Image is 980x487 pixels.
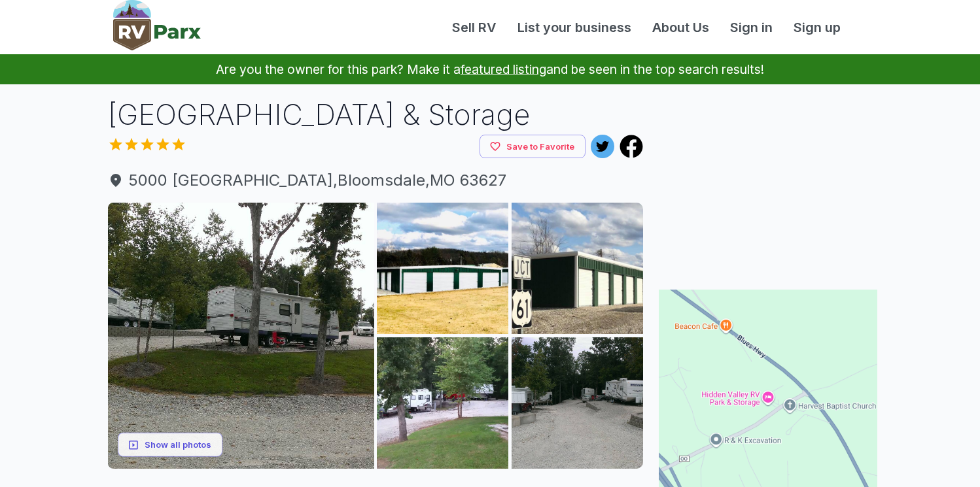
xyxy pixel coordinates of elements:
[108,169,643,192] a: 5000 [GEOGRAPHIC_DATA],Bloomsdale,MO 63627
[442,18,507,37] a: Sell RV
[659,95,877,258] iframe: Advertisement
[642,18,720,37] a: About Us
[118,433,222,457] button: Show all photos
[108,95,643,135] h1: [GEOGRAPHIC_DATA] & Storage
[720,18,783,37] a: Sign in
[512,337,643,469] img: AAcXr8rUjHaaueM0o-6tfyFUvXAEMy5J0O8R-rZh5k1lGPC40JLQKDbAQDoh7ODWb7Kly8xtJp6hQ5MaoBTDzM05ppec5Z_OP...
[16,54,964,84] p: Are you the owner for this park? Make it a and be seen in the top search results!
[108,203,374,469] img: AAcXr8pCwp7G1YrQUaiBu0X0PyTYhikvZ8179qGBRneLLX5JUzAz8IwFqSRYpe69gX2XBkIPemkDGaXxcmip7EjiABxAHOqW2...
[377,203,508,334] img: AAcXr8osjJ9UZ18o349P4SbjUXEttAHHjb9DxGBstnlBN0F817K6Pcr3EnSwCKQNnbdbciu0tjyAOBLFKO-XNr8IKuqtGh_nA...
[512,203,643,334] img: AAcXr8oxOgcXKc5Z1olvJJkI1YxfBiY4BtThojAw0W8NumpqnjHA6zNph2_ZU7ftYk2A-sZD53rp2IftBuKRf9E9sQOzs_54N...
[507,18,642,37] a: List your business
[377,337,508,469] img: AAcXr8pzizDtcKcf8bN-JOh0qqBGLT1QVSY8w0AxNVd4-hKgL1dEYGmBCfah-LfPWX3-pzOYF5aHilQKYV6q1qcdt2Dh9FNf2...
[480,135,586,159] button: Save to Favorite
[108,169,643,192] span: 5000 [GEOGRAPHIC_DATA] , Bloomsdale , MO 63627
[461,61,546,77] a: featured listing
[783,18,851,37] a: Sign up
